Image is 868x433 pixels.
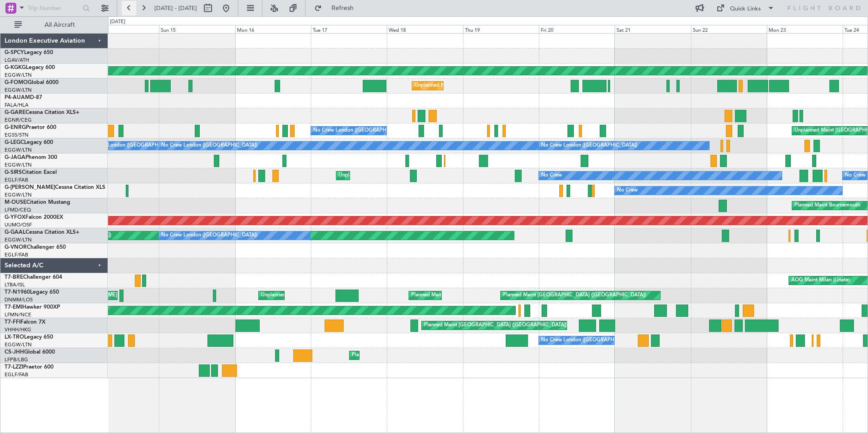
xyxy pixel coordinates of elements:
[5,177,28,183] a: EGLF/FAB
[352,349,495,362] div: Planned Maint [GEOGRAPHIC_DATA] ([GEOGRAPHIC_DATA])
[5,162,32,168] a: EGGW/LTN
[424,319,567,332] div: Planned Maint [GEOGRAPHIC_DATA] ([GEOGRAPHIC_DATA])
[5,290,59,295] a: T7-N1960Legacy 650
[5,132,29,138] a: EGSS/STN
[5,356,28,363] a: LFPB/LBG
[5,305,22,310] span: T7-EMI
[313,124,409,138] div: No Crew London ([GEOGRAPHIC_DATA])
[5,185,105,190] a: G-[PERSON_NAME]Cessna Citation XLS
[5,110,25,115] span: G-GARE
[5,275,23,280] span: T7-BRE
[154,4,197,12] span: [DATE] - [DATE]
[503,289,646,302] div: Planned Maint [GEOGRAPHIC_DATA] ([GEOGRAPHIC_DATA])
[5,275,62,280] a: T7-BREChallenger 604
[5,87,32,93] a: EGGW/LTN
[615,25,690,33] div: Sat 21
[5,320,20,325] span: T7-FFI
[5,335,24,340] span: LX-TRO
[5,230,79,235] a: G-GAALCessna Citation XLS+
[5,80,59,85] a: G-FOMOGlobal 6000
[5,192,32,198] a: EGGW/LTN
[5,170,57,175] a: G-SIRSCitation Excel
[5,140,24,145] span: G-LEGC
[617,184,638,197] div: No Crew
[261,289,414,302] div: Unplanned Maint Lagos ([GEOGRAPHIC_DATA][PERSON_NAME])
[28,1,80,15] input: Trip Number
[5,50,24,55] span: G-SPCY
[539,25,615,33] div: Fri 20
[5,251,28,258] a: EGLF/FAB
[5,349,24,355] span: CS-JHH
[5,215,63,220] a: G-YFOXFalcon 2000EX
[5,110,79,115] a: G-GARECessna Citation XLS+
[5,200,26,205] span: M-OUSE
[5,95,42,100] a: P4-AUAMD-87
[159,25,235,33] div: Sun 15
[414,79,564,93] div: Unplanned Maint [GEOGRAPHIC_DATA] ([GEOGRAPHIC_DATA])
[85,139,182,153] div: No Crew London ([GEOGRAPHIC_DATA])
[5,140,53,145] a: G-LEGCLegacy 600
[5,296,33,303] a: DNMM/LOS
[5,117,32,123] a: EGNR/CEG
[24,22,96,28] span: All Aircraft
[5,155,25,160] span: G-JAGA
[791,274,850,287] div: AOG Maint Milan (Linate)
[730,5,761,14] div: Quick Links
[5,155,57,160] a: G-JAGAPhenom 300
[110,18,125,26] div: [DATE]
[5,147,32,153] a: EGGW/LTN
[463,25,539,33] div: Thu 19
[5,290,30,295] span: T7-N1960
[5,221,32,228] a: UUMO/OSF
[5,50,53,55] a: G-SPCYLegacy 650
[161,229,257,242] div: No Crew London ([GEOGRAPHIC_DATA])
[794,199,860,212] div: Planned Maint Bournemouth
[5,311,31,318] a: LFMN/NCE
[691,25,767,33] div: Sun 22
[5,281,25,288] a: LTBA/ISL
[541,139,637,153] div: No Crew London ([GEOGRAPHIC_DATA])
[5,170,22,175] span: G-SIRS
[324,5,362,11] span: Refresh
[5,230,25,235] span: G-GAAL
[767,25,843,33] div: Mon 23
[5,57,29,64] a: LGAV/ATH
[5,236,32,243] a: EGGW/LTN
[5,245,66,250] a: G-VNORChallenger 650
[712,1,779,15] button: Quick Links
[5,65,55,70] a: G-KGKGLegacy 600
[5,305,60,310] a: T7-EMIHawker 900XP
[5,335,53,340] a: LX-TROLegacy 650
[5,125,26,130] span: G-ENRG
[339,169,488,182] div: Unplanned Maint [GEOGRAPHIC_DATA] ([GEOGRAPHIC_DATA])
[5,95,25,100] span: P4-AUA
[541,169,562,182] div: No Crew
[5,326,31,333] a: VHHH/HKG
[5,371,28,378] a: EGLF/FAB
[411,289,554,302] div: Planned Maint [GEOGRAPHIC_DATA] ([GEOGRAPHIC_DATA])
[311,25,387,33] div: Tue 17
[5,364,54,370] a: T7-LZZIPraetor 600
[541,334,637,347] div: No Crew London ([GEOGRAPHIC_DATA])
[161,139,257,153] div: No Crew London ([GEOGRAPHIC_DATA])
[5,80,28,85] span: G-FOMO
[5,245,27,250] span: G-VNOR
[5,65,26,70] span: G-KGKG
[5,341,32,348] a: EGGW/LTN
[5,102,29,108] a: FALA/HLA
[83,25,159,33] div: Sat 14
[387,25,463,33] div: Wed 18
[5,200,70,205] a: M-OUSECitation Mustang
[10,18,99,32] button: All Aircraft
[235,25,311,33] div: Mon 16
[5,72,32,79] a: EGGW/LTN
[5,349,55,355] a: CS-JHHGlobal 6000
[5,207,31,213] a: LFMD/CEQ
[5,320,45,325] a: T7-FFIFalcon 7X
[5,364,23,370] span: T7-LZZI
[5,215,25,220] span: G-YFOX
[310,1,365,15] button: Refresh
[5,125,56,130] a: G-ENRGPraetor 600
[5,185,55,190] span: G-[PERSON_NAME]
